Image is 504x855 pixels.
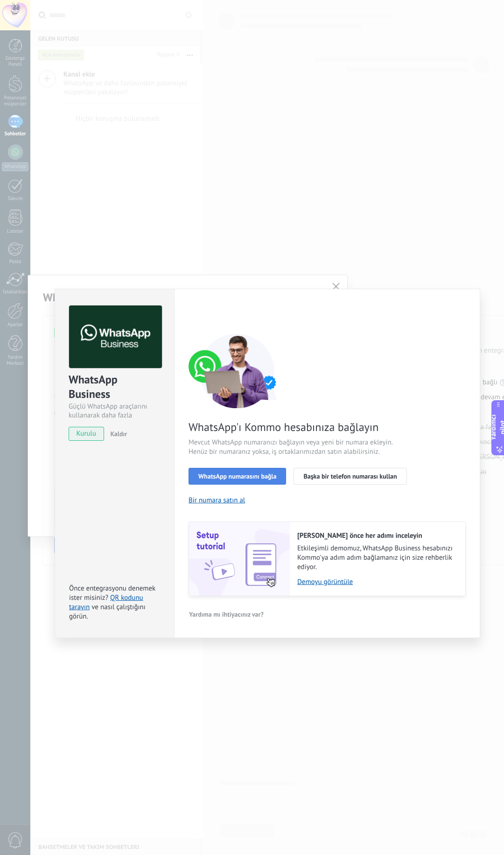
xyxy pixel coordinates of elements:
[303,472,397,480] font: Başka bir telefon numarası kullan
[189,607,264,621] button: Yardıma mı ihtiyacınız var?
[189,438,392,456] font: Mevcut WhatsApp numaranızı bağlayın veya yeni bir numara ekleyin. Henüz bir numaranız yoksa, iş o...
[69,372,161,402] div: WhatsApp Business
[198,472,276,480] font: WhatsApp numarasını bağla
[189,468,286,485] button: WhatsApp numarasını bağla
[69,372,120,401] font: WhatsApp Business
[69,584,155,602] font: Önce entegrasyonu denemek ister misiniz?
[294,468,406,485] button: Başka bir telefon numarası kullan
[297,544,453,571] font: Etkileşimli demomuz, WhatsApp Business hesabınızı Kommo'ya adım adım bağlamanız için size rehberl...
[189,610,264,619] font: Yardıma mı ihtiyacınız var?
[297,531,422,540] font: [PERSON_NAME] önce her adımı inceleyin
[189,496,245,505] button: Bir numara satın al
[77,429,96,438] font: kurulu
[69,603,146,621] font: ve nasıl çalıştığını görün.
[110,430,127,438] font: Kaldır
[189,334,287,408] img: bağlantı numarası
[106,427,127,441] button: Kaldır
[69,306,162,368] img: logo_main.png
[69,593,143,612] font: QR kodunu tarayın
[189,420,378,434] font: WhatsApp'ı Kommo hesabınıza bağlayın
[297,577,353,586] font: Demoyu görüntüle
[69,402,150,429] font: Güçlü WhatsApp araçlarını kullanarak daha fazla potansiyel müşteriye ulaşın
